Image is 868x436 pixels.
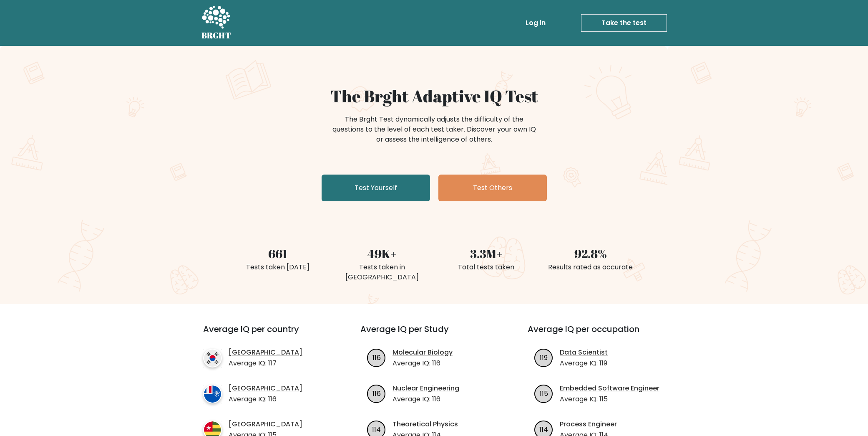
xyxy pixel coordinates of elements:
[560,383,659,393] a: Embedded Software Engineer
[203,385,222,403] img: country
[201,3,231,43] a: BRGHT
[229,394,302,404] p: Average IQ: 116
[392,419,458,429] a: Theoretical Physics
[439,262,533,272] div: Total tests taken
[203,324,330,344] h3: Average IQ per country
[229,383,302,393] a: [GEOGRAPHIC_DATA]
[543,262,638,272] div: Results rated as accurate
[543,245,638,262] div: 92.8%
[229,419,302,429] a: [GEOGRAPHIC_DATA]
[522,15,549,31] a: Log in
[392,383,459,393] a: Nuclear Engineering
[539,424,548,434] text: 114
[231,86,638,106] h1: The Brght Adaptive IQ Test
[372,388,381,398] text: 116
[560,358,608,368] p: Average IQ: 119
[372,352,381,362] text: 116
[231,245,325,262] div: 661
[392,394,459,404] p: Average IQ: 116
[439,245,533,262] div: 3.3M+
[560,419,617,429] a: Process Engineer
[330,114,538,144] div: The Brght Test dynamically adjusts the difficulty of the questions to the level of each test take...
[335,262,429,282] div: Tests taken in [GEOGRAPHIC_DATA]
[438,175,547,201] a: Test Others
[581,14,667,32] a: Take the test
[560,347,608,357] a: Data Scientist
[540,388,548,398] text: 115
[392,358,453,368] p: Average IQ: 116
[372,424,381,434] text: 114
[322,175,430,201] a: Test Yourself
[360,324,508,344] h3: Average IQ per Study
[201,30,231,41] h5: BRGHT
[203,349,222,368] img: country
[231,262,325,272] div: Tests taken [DATE]
[229,358,302,368] p: Average IQ: 117
[528,324,675,344] h3: Average IQ per occupation
[335,245,429,262] div: 49K+
[540,352,548,362] text: 119
[392,347,453,357] a: Molecular Biology
[560,394,659,404] p: Average IQ: 115
[229,347,302,357] a: [GEOGRAPHIC_DATA]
